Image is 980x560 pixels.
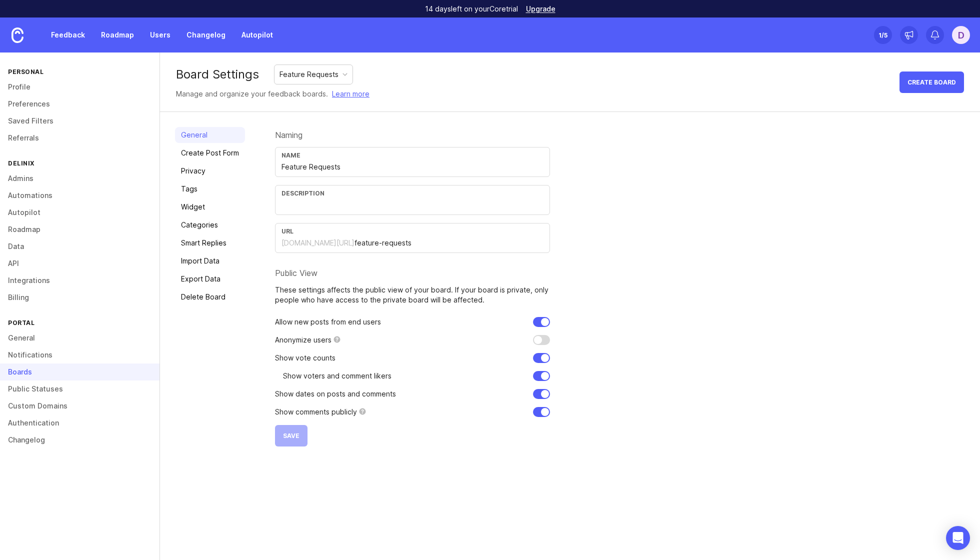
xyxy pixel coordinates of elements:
a: Feedback [45,26,91,44]
a: Import Data [175,253,245,269]
a: Privacy [175,163,245,179]
p: These settings affects the public view of your board. If your board is private, only people who h... [275,285,550,305]
a: Learn more [332,88,369,99]
div: URL [281,227,543,235]
p: Anonymize users [275,335,331,345]
button: Create Board [899,71,964,93]
a: Roadmap [95,26,140,44]
a: Categories [175,217,245,233]
div: Name [281,151,543,159]
a: Export Data [175,271,245,287]
div: Open Intercom Messenger [946,526,970,550]
a: Widget [175,199,245,215]
img: Canny Home [11,27,23,43]
div: Manage and organize your feedback boards. [176,88,369,99]
a: General [175,127,245,143]
a: Changelog [180,26,231,44]
a: Upgrade [526,5,555,12]
a: Autopilot [235,26,279,44]
div: Naming [275,131,550,139]
div: 1 /5 [878,28,887,42]
div: [DOMAIN_NAME][URL] [281,238,354,248]
a: Tags [175,181,245,197]
p: 14 days left on your Core trial [425,4,518,14]
div: Description [281,189,543,197]
a: Create Post Form [175,145,245,161]
p: Allow new posts from end users [275,317,381,327]
div: Board Settings [176,68,259,80]
button: D [952,26,970,44]
p: Show dates on posts and comments [275,389,396,399]
a: Users [144,26,176,44]
a: Delete Board [175,289,245,305]
div: Feature Requests [279,69,338,80]
div: Public View [275,269,550,277]
a: Smart Replies [175,235,245,251]
span: Create Board [907,78,956,86]
p: Show comments publicly [275,407,357,417]
p: Show voters and comment likers [283,371,391,381]
p: Show vote counts [275,353,335,363]
button: 1/5 [874,26,892,44]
